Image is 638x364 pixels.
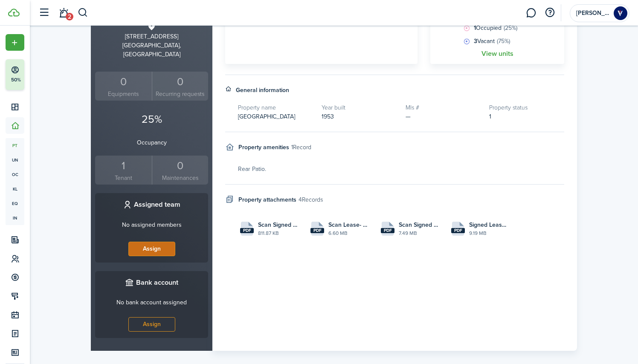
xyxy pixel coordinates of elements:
h5: Property name [238,103,313,112]
button: Open menu [6,34,24,51]
file-icon: File [451,222,465,236]
button: Search [78,6,88,20]
span: [GEOGRAPHIC_DATA] [238,112,295,121]
a: 0 Recurring requests [152,72,209,101]
button: 50% [6,59,76,90]
file-extension: pdf [451,228,465,233]
h5: Property status [489,103,564,112]
file-icon: File [381,222,394,236]
small: 1 Record [291,143,311,152]
span: Scan Lease- [PERSON_NAME] [DATE].pdf [328,220,368,229]
h3: Bank account [136,277,178,288]
h4: Property attachments [238,195,296,204]
a: Notifications [55,2,72,24]
span: — [406,112,411,121]
small: Maintenances [154,173,206,182]
span: 1 [489,112,491,121]
file-extension: pdf [381,228,394,233]
span: 2 [66,13,73,20]
small: Equipments [97,90,150,98]
p: No assigned members [122,220,182,229]
span: (25%) [504,23,517,32]
a: in [6,211,24,225]
file-size: 9.19 MB [469,229,509,237]
span: (75%) [497,37,510,46]
a: un [6,153,24,167]
p: No bank account assigned [116,298,187,307]
span: James [576,10,610,16]
p: 25% [95,111,208,127]
file-size: 7.49 MB [399,229,438,237]
small: Tenant [97,173,150,182]
div: 0 [97,74,150,90]
span: Signed Lease - [PERSON_NAME] [DATE].pdf [469,220,509,229]
a: eq [6,196,24,211]
a: pt [6,138,24,153]
file-icon: File [240,222,254,236]
b: 3 [474,37,477,46]
img: TenantCloud [8,9,20,17]
span: 1953 [322,112,334,121]
div: [GEOGRAPHIC_DATA], [GEOGRAPHIC_DATA] [95,41,208,59]
h4: Property amenities [238,143,289,152]
span: Occupied [472,23,517,32]
span: Scan Signed Lease for [PERSON_NAME] & [PERSON_NAME] [DATE].pdf [399,220,438,229]
file-extension: pdf [310,228,324,233]
h5: Year built [322,103,397,112]
h3: Assigned team [134,199,180,210]
div: [STREET_ADDRESS] [95,32,208,41]
p: 50% [11,76,21,84]
a: 0Equipments [95,72,152,101]
div: 0 [154,158,206,174]
h5: Mls # [406,103,481,112]
a: 1Tenant [95,156,152,185]
a: Assign [128,317,175,332]
img: James [614,6,627,20]
file-size: 6.60 MB [328,229,368,237]
a: kl [6,182,24,196]
a: 0Maintenances [152,156,209,185]
button: Open resource center [542,6,557,20]
div: Rear Patio. [238,165,564,173]
a: oc [6,167,24,182]
file-size: 811.87 KB [258,229,298,237]
file-extension: pdf [240,228,254,233]
p: Occupancy [95,138,208,147]
h4: General information [236,86,289,95]
small: 4 Records [299,195,323,204]
span: Scan Signed Addendum 2nd [DATE].pdf [258,220,298,229]
small: Recurring requests [154,90,206,98]
b: 1 [474,23,476,32]
span: Vacant [472,37,510,46]
button: Open sidebar [36,5,52,21]
a: Messaging [523,2,539,24]
a: View units [481,50,513,58]
div: 0 [154,74,206,90]
button: Assign [128,242,175,256]
div: 1 [97,158,150,174]
file-icon: File [310,222,324,236]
